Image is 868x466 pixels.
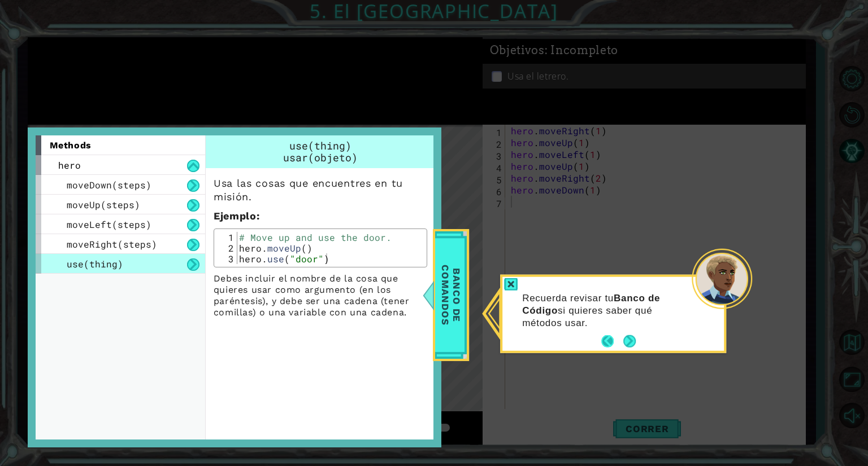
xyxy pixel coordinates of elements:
[58,159,81,171] span: hero
[217,243,237,253] div: 2
[214,210,260,222] strong: :
[522,292,660,315] strong: Banco de Código
[601,335,623,348] button: Back
[67,238,157,250] span: moveRight(steps)
[67,199,140,210] span: moveUp(steps)
[214,177,427,204] p: Usa las cosas que encuentres en tu misión.
[217,232,237,243] div: 1
[623,335,636,348] button: Next
[217,253,237,264] div: 3
[67,179,151,191] span: moveDown(steps)
[67,218,151,230] span: moveLeft(steps)
[522,292,691,329] p: Recuerda revisar tu si quieres saber qué métodos usar.
[214,273,427,318] p: Debes incluir el nombre de la cosa que quieres usar como argumento (en los paréntesis), y debe se...
[436,239,466,351] span: Banco de comandos
[214,210,257,222] span: Ejemplo
[283,151,358,164] span: usar(objeto)
[67,258,123,270] span: use(thing)
[50,140,92,151] span: methods
[36,135,205,155] div: methods
[289,139,351,152] span: use(thing)
[206,135,435,168] div: use(thing)usar(objeto)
